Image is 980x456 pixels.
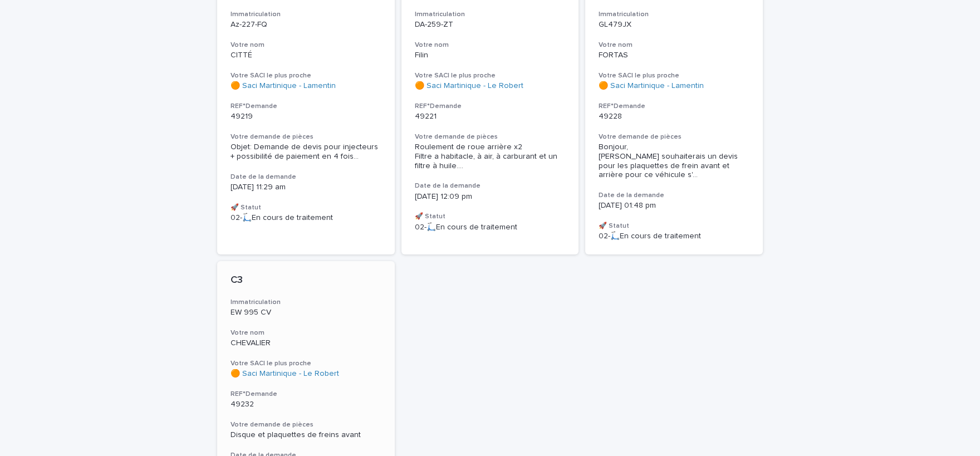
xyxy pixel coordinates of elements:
[415,143,566,170] span: Roulement de roue arrière x2 Filtre a habitacle, à air, à carburant et un filtre à huile. ...
[599,133,749,141] h3: Votre demande de pièces
[231,328,381,337] h3: Votre nom
[231,298,381,307] h3: Immatriculation
[415,81,523,91] a: 🟠 Saci Martinique - Le Robert
[231,81,336,91] a: 🟠 Saci Martinique - Lamentin
[231,10,381,19] h3: Immatriculation
[599,20,749,30] p: GL479JX
[415,192,566,202] p: [DATE] 12:09 pm
[415,133,566,141] h3: Votre demande de pièces
[415,102,566,111] h3: REF°Demande
[231,400,381,409] p: 49232
[231,213,381,223] p: 02-🛴En cours de traitement
[231,143,381,161] span: Objet: Demande de devis pour injecteurs + possibilité de paiement en 4 fois ...
[599,143,749,180] span: Bonjour, [PERSON_NAME] souhaiterais un devis pour les plaquettes de frein avant et arrière pour c...
[599,102,749,111] h3: REF°Demande
[231,143,381,161] div: Objet: Demande de devis pour injecteurs + possibilité de paiement en 4 fois Bonjour, Je me permet...
[415,182,566,190] h3: Date de la demande
[415,71,566,80] h3: Votre SACI le plus proche
[599,191,749,200] h3: Date de la demande
[231,133,381,141] h3: Votre demande de pièces
[231,51,381,60] p: CITTÉ
[599,112,749,121] p: 49228
[231,339,381,348] p: CHEVALIER
[415,143,566,170] div: Roulement de roue arrière x2 Filtre a habitacle, à air, à carburant et un filtre à huile. De l'hu...
[415,112,566,121] p: 49221
[231,308,381,317] p: EW 995 CV
[599,81,704,91] a: 🟠 Saci Martinique - Lamentin
[231,183,381,192] p: [DATE] 11:29 am
[231,112,381,121] p: 49219
[599,51,749,60] p: FORTAS
[415,20,566,30] p: DA-259-ZT
[599,143,749,180] div: Bonjour, Je souhaiterais un devis pour les plaquettes de frein avant et arrière pour ce véhicule ...
[231,274,381,287] p: C3
[231,20,381,30] p: Az-227-FQ
[231,203,381,212] h3: 🚀 Statut
[231,102,381,111] h3: REF°Demande
[231,359,381,368] h3: Votre SACI le plus proche
[599,222,749,231] h3: 🚀 Statut
[231,71,381,80] h3: Votre SACI le plus proche
[415,212,566,221] h3: 🚀 Statut
[415,41,566,50] h3: Votre nom
[415,10,566,19] h3: Immatriculation
[231,369,339,379] a: 🟠 Saci Martinique - Le Robert
[231,41,381,50] h3: Votre nom
[231,390,381,399] h3: REF°Demande
[599,10,749,19] h3: Immatriculation
[599,41,749,50] h3: Votre nom
[415,51,566,60] p: Filin
[415,223,566,232] p: 02-🛴En cours de traitement
[599,201,749,210] p: [DATE] 01:48 pm
[231,431,361,439] span: Disque et plaquettes de freins avant
[599,232,749,241] p: 02-🛴En cours de traitement
[231,173,381,182] h3: Date de la demande
[599,71,749,80] h3: Votre SACI le plus proche
[231,420,381,429] h3: Votre demande de pièces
